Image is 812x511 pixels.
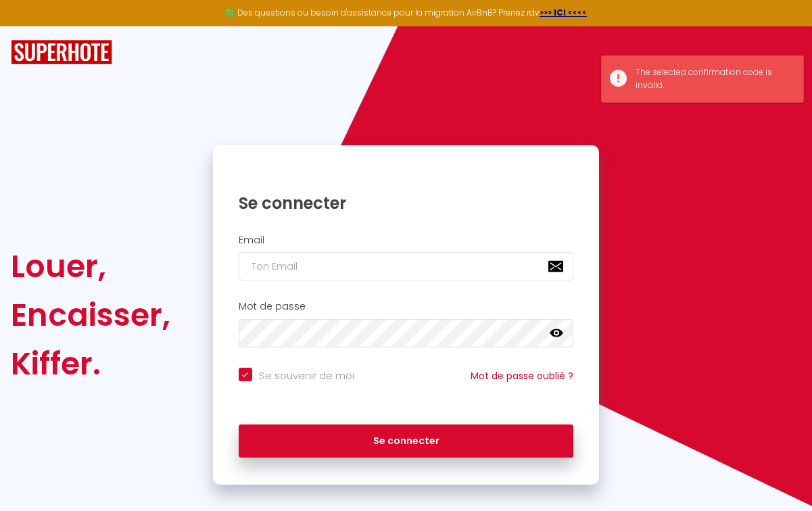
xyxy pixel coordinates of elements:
[471,369,573,383] a: Mot de passe oublié ?
[11,291,170,339] div: Encaisser,
[239,235,574,246] h2: Email
[11,339,170,388] div: Kiffer.
[636,66,790,92] div: The selected confirmation code is invalid.
[239,252,574,281] input: Ton Email
[11,242,170,291] div: Louer,
[239,424,574,458] button: Se connecter
[239,193,574,214] h1: Se connecter
[11,40,112,65] img: SuperHote logo
[239,301,574,312] h2: Mot de passe
[540,7,587,18] a: >>> ICI <<<<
